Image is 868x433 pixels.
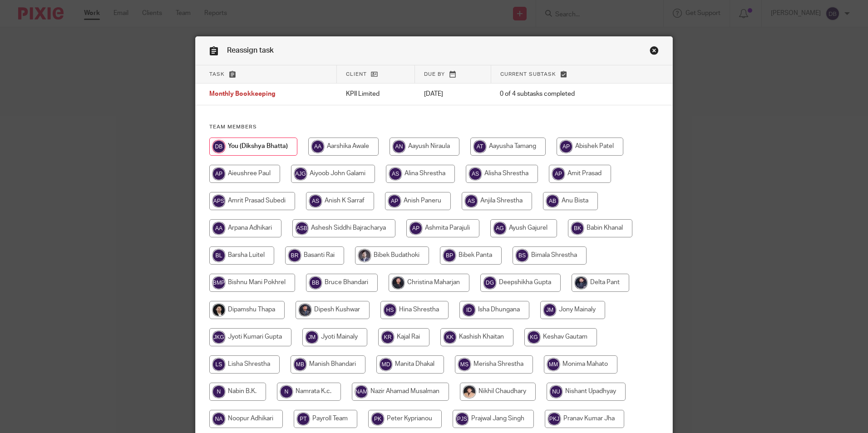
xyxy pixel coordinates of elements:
span: Monthly Bookkeeping [209,91,276,98]
td: 0 of 4 subtasks completed [491,84,631,105]
span: Due by [424,72,445,77]
p: [DATE] [424,89,482,98]
span: Task [209,72,225,77]
p: KPII Limited [346,89,406,98]
span: Reassign task [227,47,274,54]
a: Close this dialog window [650,46,659,58]
span: Current subtask [500,72,556,77]
h4: Team members [209,123,659,131]
span: Client [346,72,367,77]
